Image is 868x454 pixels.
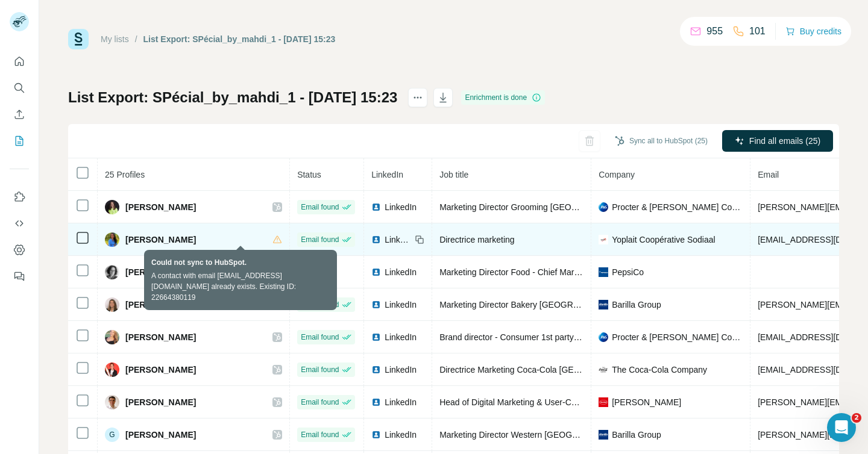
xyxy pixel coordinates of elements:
span: LinkedIn [371,170,403,179]
span: Marketing Director Western [GEOGRAPHIC_DATA] Pasta Category [439,430,693,440]
span: Company [599,170,635,179]
img: LinkedIn logo [371,267,381,277]
img: company-logo [599,300,608,309]
img: company-logo [599,365,608,375]
img: company-logo [599,267,608,277]
p: 101 [749,24,766,39]
span: The Coca-Cola Company [612,364,707,376]
span: [PERSON_NAME] [125,234,196,246]
img: company-logo [599,332,608,342]
span: [PERSON_NAME] [125,331,196,343]
span: Marketing Director Bakery [GEOGRAPHIC_DATA] [439,300,627,309]
span: 25 Profiles [105,170,145,179]
img: Surfe Logo [68,29,89,49]
img: LinkedIn logo [371,202,381,212]
button: Enrich CSV [10,104,29,125]
span: Find all emails (25) [749,135,820,147]
span: [PERSON_NAME] [125,201,196,213]
span: Directrice Marketing Coca-Cola [GEOGRAPHIC_DATA] [439,365,647,375]
img: LinkedIn logo [371,235,381,244]
button: Buy credits [785,23,841,40]
img: company-logo [599,235,608,244]
button: My lists [10,130,29,152]
img: Avatar [105,330,119,344]
button: Dashboard [10,239,29,261]
img: company-logo [599,397,608,407]
span: Procter & [PERSON_NAME] Company [612,201,743,213]
span: LinkedIn [385,299,417,311]
img: Avatar [105,200,119,214]
li: / [135,33,137,45]
button: Use Surfe on LinkedIn [10,186,29,208]
img: LinkedIn logo [371,332,381,342]
img: LinkedIn logo [371,300,381,309]
span: [PERSON_NAME] [125,299,196,311]
span: 2 [852,413,861,423]
p: 955 [706,24,723,39]
span: [PERSON_NAME] [612,396,681,408]
span: Email found [301,299,339,310]
div: List Export: SPécial_by_mahdi_1 - [DATE] 15:23 [143,33,336,45]
img: LinkedIn logo [371,397,381,407]
span: Marketing Director Food - Chief Marketing Officer / CMO (Lay's, Doritos, Bénénuts, Quaker) [439,267,782,277]
span: [PERSON_NAME] [125,266,196,278]
span: Head of Digital Marketing & User-Centricity [439,397,600,407]
span: LinkedIn [385,266,417,278]
span: LinkedIn [385,429,417,441]
span: Email found [301,202,339,213]
img: Avatar [105,265,119,279]
button: Quick start [10,51,29,72]
span: Brand director - Consumer 1st party data activation & Citizenship program FBNL [439,332,740,342]
iframe: Intercom live chat [827,413,856,442]
span: LinkedIn [385,331,417,343]
a: My lists [101,34,129,44]
span: Email [758,170,779,179]
img: Avatar [105,232,119,247]
span: LinkedIn [385,234,411,246]
span: Job title [439,170,468,179]
img: LinkedIn logo [371,365,381,375]
button: Find all emails (25) [722,130,833,152]
span: LinkedIn [385,201,417,213]
span: Yoplait Coopérative Sodiaal [612,234,715,246]
span: Email found [301,332,339,343]
img: Avatar [105,297,119,312]
span: Procter & [PERSON_NAME] Company [612,331,743,343]
span: Email found [301,364,339,375]
button: Search [10,77,29,99]
span: PepsiCo [612,266,644,278]
button: Sync all to HubSpot (25) [606,132,716,150]
img: LinkedIn logo [371,430,381,440]
span: Barilla Group [612,429,661,441]
img: Avatar [105,362,119,377]
span: Not found [301,267,332,278]
div: G [105,428,119,442]
span: Email found [301,429,339,440]
span: [PERSON_NAME] [125,364,196,376]
span: Barilla Group [612,299,661,311]
span: [PERSON_NAME] [125,396,196,408]
span: Email found [301,397,339,408]
img: Avatar [105,395,119,409]
button: Feedback [10,266,29,287]
span: LinkedIn [385,364,417,376]
img: company-logo [599,202,608,212]
button: actions [408,88,427,107]
span: [PERSON_NAME] [125,429,196,441]
span: Email found [301,234,339,245]
span: Status [297,170,321,179]
h1: List Export: SPécial_by_mahdi_1 - [DATE] 15:23 [68,88,397,107]
span: LinkedIn [385,396,417,408]
button: Use Surfe API [10,213,29,234]
span: Directrice marketing [439,235,514,244]
div: Enrichment is done [461,90,545,105]
img: company-logo [599,430,608,440]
